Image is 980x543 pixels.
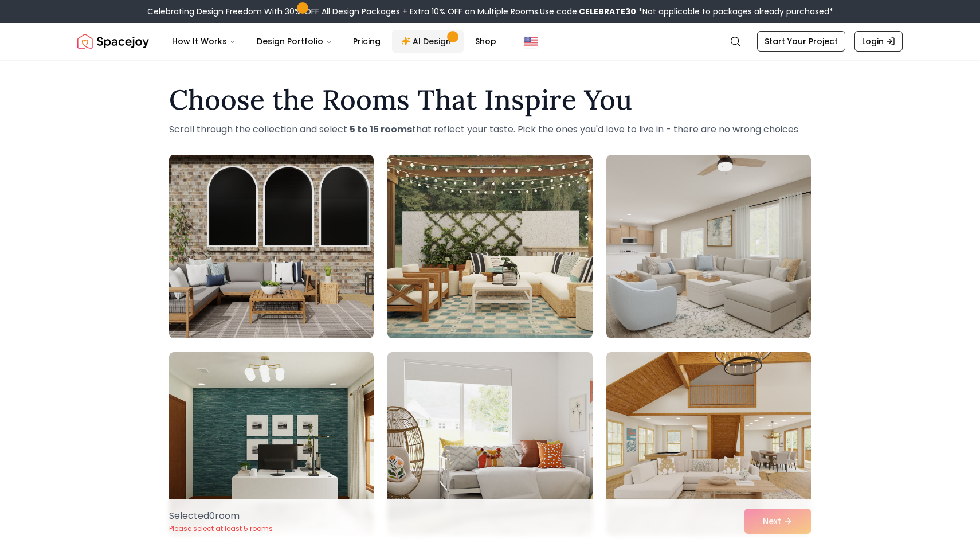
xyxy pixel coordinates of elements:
img: Room room-2 [387,155,592,338]
img: Room room-5 [387,352,592,536]
a: Spacejoy [77,30,149,53]
img: United States [524,34,538,48]
a: Start Your Project [757,31,845,52]
img: Room room-3 [606,155,811,338]
p: Selected 0 room [169,509,273,523]
span: Use code: [540,6,636,17]
img: Spacejoy Logo [77,30,149,53]
b: CELEBRATE30 [579,6,636,17]
a: Shop [466,30,505,53]
nav: Global [77,23,903,60]
img: Room room-1 [169,155,374,338]
button: Design Portfolio [248,30,342,53]
h1: Choose the Rooms That Inspire You [169,86,811,114]
a: AI Design [392,30,464,53]
a: Pricing [344,30,390,53]
p: Please select at least 5 rooms [169,524,273,533]
strong: 5 to 15 rooms [350,123,412,136]
p: Scroll through the collection and select that reflect your taste. Pick the ones you'd love to liv... [169,123,811,136]
div: Celebrating Design Freedom With 30% OFF All Design Packages + Extra 10% OFF on Multiple Rooms. [147,6,833,17]
img: Room room-6 [606,352,811,536]
nav: Main [163,30,505,53]
img: Room room-4 [169,352,374,536]
button: How It Works [163,30,245,53]
span: *Not applicable to packages already purchased* [636,6,833,17]
a: Login [854,31,903,52]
